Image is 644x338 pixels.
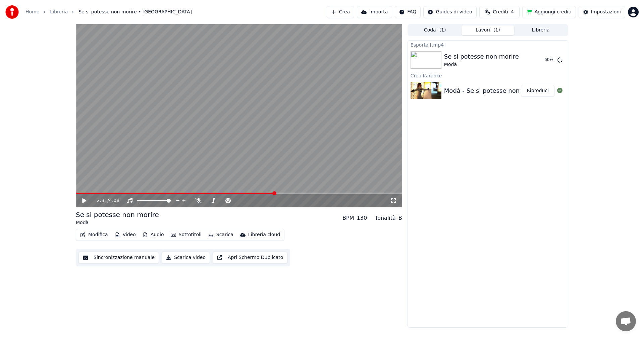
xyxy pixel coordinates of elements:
[408,41,568,49] div: Esporta [.mp4]
[395,6,421,18] button: FAQ
[140,230,167,240] button: Audio
[522,6,576,18] button: Aggiungi crediti
[112,230,139,240] button: Video
[327,6,354,18] button: Crea
[616,311,636,331] a: Aprire la chat
[76,210,159,219] div: Se si potesse non morire
[97,197,107,204] span: 2:31
[162,252,210,264] button: Scarica video
[398,214,402,222] div: B
[444,86,541,95] div: Modà - Se si potesse non morire
[248,231,280,238] div: Libreria cloud
[78,252,159,264] button: Sincronizzazione manuale
[77,230,111,240] button: Modifica
[168,230,204,240] button: Sottotitoli
[25,9,39,15] a: Home
[408,71,568,79] div: Crea Karaoke
[493,9,508,15] span: Crediti
[439,27,446,33] span: ( 1 )
[444,61,519,68] div: Modà
[213,252,287,264] button: Apri Schermo Duplicato
[76,219,159,226] div: Modà
[423,6,476,18] button: Guides di video
[357,214,367,222] div: 130
[409,25,462,35] button: Coda
[493,27,500,33] span: ( 1 )
[375,214,396,222] div: Tonalità
[109,197,119,204] span: 4:08
[97,197,113,204] div: /
[591,9,621,15] div: Impostazioni
[5,5,19,19] img: youka
[462,25,515,35] button: Lavori
[544,57,554,63] div: 60 %
[50,9,68,15] a: Libreria
[78,9,192,15] span: Se si potesse non morire • [GEOGRAPHIC_DATA]
[206,230,236,240] button: Scarica
[479,6,520,18] button: Crediti4
[579,6,625,18] button: Impostazioni
[25,9,192,15] nav: breadcrumb
[444,52,519,61] div: Se si potesse non morire
[342,214,354,222] div: BPM
[521,85,554,97] button: Riproduci
[514,25,567,35] button: Libreria
[511,9,514,15] span: 4
[357,6,392,18] button: Importa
